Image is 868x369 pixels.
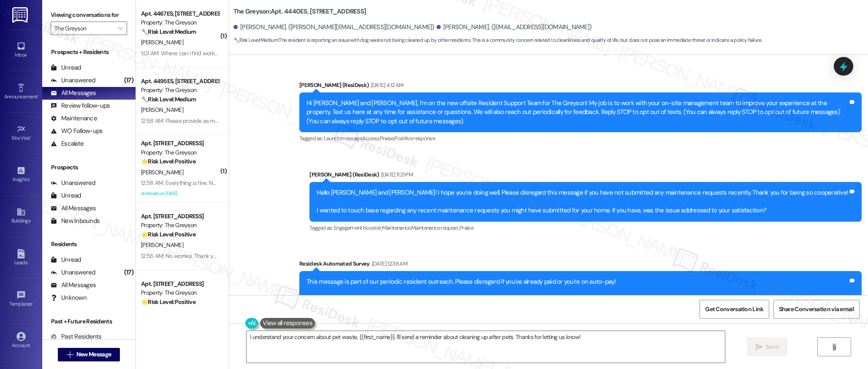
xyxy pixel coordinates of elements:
div: Hello [PERSON_NAME] and [PERSON_NAME]! I hope you're doing well. Please disregard this message if... [317,188,848,215]
b: The Greyson: Apt. 4440ES, [STREET_ADDRESS] [233,7,366,16]
div: [DATE] 11:21 PM [379,170,413,179]
textarea: I understand your concern about pet waste, {{first_name}}. I'll send a reminder about cleaning up... [247,331,725,363]
a: Account [4,329,38,352]
strong: 🔧 Risk Level: Medium [233,37,278,43]
div: Property: The Greyson [141,86,219,95]
div: (17) [122,74,136,87]
div: [PERSON_NAME]. ([PERSON_NAME][EMAIL_ADDRESS][DOMAIN_NAME]) [233,23,434,32]
span: Praise [459,224,473,231]
button: Share Conversation via email [773,300,860,319]
div: Apt. 4467ES, [STREET_ADDRESS] [141,9,219,18]
div: Past Residents [51,332,102,341]
div: WO Follow-ups [51,127,103,136]
div: All Messages [51,204,96,213]
div: New Inbounds [51,217,100,225]
span: [PERSON_NAME] [141,38,183,46]
div: Hi [PERSON_NAME] and [PERSON_NAME], I'm on the new offsite Resident Support Team for The Greyson!... [307,99,848,126]
div: Apt. [STREET_ADDRESS] [141,279,219,288]
div: Residesk Automated Survey [299,259,862,271]
div: Unread [51,63,81,72]
div: All Messages [51,89,96,98]
span: Positive response [394,135,435,142]
div: Tagged as: [299,132,862,144]
span: [PERSON_NAME] [141,309,183,316]
div: Prospects [42,163,136,172]
span: [PERSON_NAME] [141,168,183,176]
a: Buildings [4,205,38,228]
div: Review follow-ups [51,101,110,110]
div: Unread [51,255,81,264]
div: Unknown [51,293,87,302]
div: Maintenance [51,114,97,123]
span: New Message [76,350,111,359]
span: Maintenance , [382,224,411,231]
a: Templates • [4,288,38,311]
div: 12:56 AM: No worries. Thank you. Enjoy your [PERSON_NAME]! [141,252,291,260]
button: Get Conversation Link [700,300,769,319]
div: Apt. [STREET_ADDRESS] [141,139,219,148]
i:  [756,344,762,350]
div: [PERSON_NAME] (ResiDesk) [299,81,862,92]
div: This message is part of our periodic resident outreach. Please disregard if you've already paid o... [307,277,848,323]
input: All communities [54,22,114,35]
button: New Message [58,348,120,361]
span: [PERSON_NAME] [141,106,183,114]
span: [PERSON_NAME] [141,241,183,249]
span: Praise , [380,135,394,142]
span: • [38,92,39,98]
div: Property: The Greyson [141,148,219,157]
div: 12:58 AM: Please provide as much detail as possible about the dishwasher issue and include photos... [141,117,442,125]
div: [PERSON_NAME] (ResiDesk) [309,170,862,182]
span: Access , [362,135,380,142]
div: Escalate [51,139,84,148]
a: Leads [4,247,38,269]
a: Inbox [4,39,38,62]
div: Prospects + Residents [42,48,136,57]
a: Insights • [4,163,38,186]
span: • [30,134,32,140]
i:  [67,351,73,358]
div: Unanswered [51,268,95,277]
span: Get Conversation Link [705,305,763,314]
div: [DATE] 4:12 AM [369,81,404,90]
div: Property: The Greyson [141,18,219,27]
span: : The resident is reporting an issue with dog waste not being cleaned up by other residents. This... [233,36,762,45]
div: Unanswered [51,76,95,85]
span: Engagement booster , [334,224,382,231]
div: (17) [122,266,136,279]
a: Site Visit • [4,122,38,145]
div: Property: The Greyson [141,288,219,297]
i:  [831,344,837,350]
span: Maintenance request , [411,224,459,231]
div: All Messages [51,281,96,290]
span: Send [765,342,778,351]
div: Apt. 4495ES, [STREET_ADDRESS] [141,77,219,86]
div: Property: The Greyson [141,221,219,230]
div: 12:58 AM: Everything is fine. No issues right now. I appreciate the way the outdoor property is k... [141,179,473,187]
strong: 🌟 Risk Level: Positive [141,157,195,165]
button: Send [747,337,788,356]
span: Share Conversation via email [779,305,854,314]
div: Past + Future Residents [42,317,136,326]
div: Unanswered [51,179,95,187]
div: Residents [42,240,136,249]
div: Unread [51,191,81,200]
div: [PERSON_NAME]. ([EMAIL_ADDRESS][DOMAIN_NAME]) [437,23,592,32]
div: 1:01 AM: Where can I find work order number? [141,49,252,57]
div: Tagged as: [309,222,862,234]
span: Launch message , [324,135,362,142]
strong: 🔧 Risk Level: Medium [141,95,196,103]
div: [DATE] 12:36 AM [370,259,407,268]
strong: 🌟 Risk Level: Positive [141,231,195,238]
img: ResiDesk Logo [12,7,30,23]
strong: 🔧 Risk Level: Medium [141,28,196,35]
label: Viewing conversations for [51,8,127,22]
div: Apt. [STREET_ADDRESS] [141,212,219,221]
strong: 🌟 Risk Level: Positive [141,298,195,306]
div: Archived on [DATE] [140,188,220,199]
span: • [33,300,34,306]
i:  [118,25,122,32]
span: • [29,175,30,181]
